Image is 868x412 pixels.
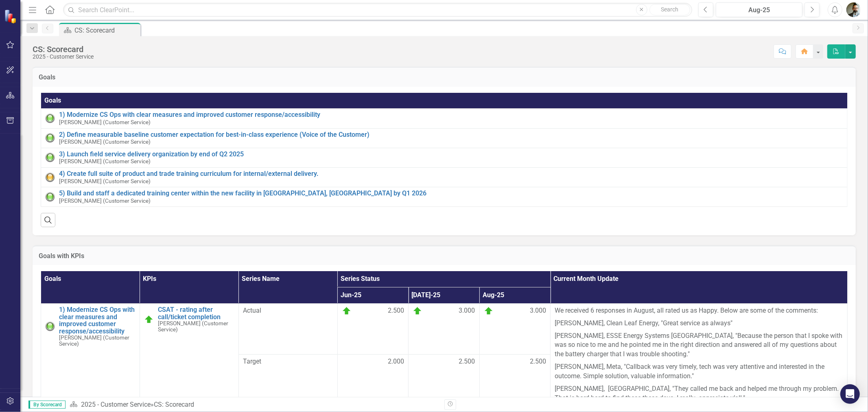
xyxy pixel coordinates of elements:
[41,109,848,128] td: Double-Click to Edit Right Click for Context Menu
[59,111,843,118] a: 1) Modernize CS Ops with clear measures and improved customer response/accessibility
[33,54,94,60] div: 2025 - Customer Service
[154,401,194,408] div: CS: Scorecard
[158,306,234,320] a: CSAT - rating after call/ticket completion
[144,315,154,324] img: On Target
[459,306,475,316] span: 3.000
[63,3,692,17] input: Search ClearPoint...
[41,187,848,207] td: Double-Click to Edit Right Click for Context Menu
[158,320,234,333] small: [PERSON_NAME] (Customer Service)
[388,306,404,316] span: 2.500
[41,168,848,187] td: Double-Click to Edit Right Click for Context Menu
[74,25,138,35] div: CS: Scorecard
[555,383,843,403] p: [PERSON_NAME], [GEOGRAPHIC_DATA], "They called me back and helped me through my problem. That is ...
[479,355,550,405] td: Double-Click to Edit
[649,4,690,15] button: Search
[661,6,678,13] span: Search
[59,198,151,204] small: [PERSON_NAME] (Customer Service)
[243,357,333,366] span: Target
[41,128,848,148] td: Double-Click to Edit Right Click for Context Menu
[45,192,55,202] img: Green: On Track
[41,148,848,167] td: Double-Click to Edit Right Click for Context Menu
[409,303,479,354] td: Double-Click to Edit
[81,401,151,408] a: 2025 - Customer Service
[59,139,151,145] small: [PERSON_NAME] (Customer Service)
[45,114,55,123] img: Green: On Track
[555,330,843,361] p: [PERSON_NAME], ESSE Energy Systems [GEOGRAPHIC_DATA], "Because the person that I spoke with was s...
[45,153,55,162] img: Green: On Track
[59,158,151,164] small: [PERSON_NAME] (Customer Service)
[45,322,55,331] img: Green: On Track
[59,131,843,138] a: 2) Define measurable baseline customer expectation for best-in-class experience (Voice of the Cus...
[59,119,151,125] small: [PERSON_NAME] (Customer Service)
[555,317,843,330] p: [PERSON_NAME], Clean Leaf Energy, "Great service as always"
[530,306,546,316] span: 3.000
[413,306,422,316] img: On Target
[530,357,546,366] span: 2.500
[70,400,438,410] div: »
[59,178,151,184] small: [PERSON_NAME] (Customer Service)
[59,170,843,178] a: 4) Create full suite of product and trade training curriculum for internal/external delivery.
[716,2,802,17] button: Aug-25
[140,303,238,405] td: Double-Click to Edit Right Click for Context Menu
[59,190,843,197] a: 5) Build and staff a dedicated training center within the new facility in [GEOGRAPHIC_DATA], [GEO...
[337,303,408,354] td: Double-Click to Edit
[484,306,494,316] img: On Target
[846,2,861,17] img: Chad Molen
[479,303,550,354] td: Double-Click to Edit
[28,401,66,409] span: By Scorecard
[4,9,18,24] img: ClearPoint Strategy
[33,45,94,54] div: CS: Scorecard
[39,74,850,81] h3: Goals
[39,252,850,260] h3: Goals with KPIs
[342,306,352,316] img: On Target
[45,173,55,182] img: Yellow: At Risk/Needs Attention
[59,306,136,335] a: 1) Modernize CS Ops with clear measures and improved customer response/accessibility
[555,306,843,317] p: We received 6 responses in August, all rated us as Happy. Below are some of the comments:
[238,355,337,405] td: Double-Click to Edit
[551,303,848,405] td: Double-Click to Edit
[719,5,800,15] div: Aug-25
[409,355,479,405] td: Double-Click to Edit
[59,335,136,347] small: [PERSON_NAME] (Customer Service)
[337,355,408,405] td: Double-Click to Edit
[243,306,333,316] span: Actual
[59,151,843,158] a: 3) Launch field service delivery organization by end of Q2 2025
[388,357,404,366] span: 2.000
[459,357,475,366] span: 2.500
[555,361,843,383] p: [PERSON_NAME], Meta, "Callback was very timely, tech was very attentive and interested in the out...
[45,133,55,143] img: Green: On Track
[238,303,337,354] td: Double-Click to Edit
[840,384,860,404] div: Open Intercom Messenger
